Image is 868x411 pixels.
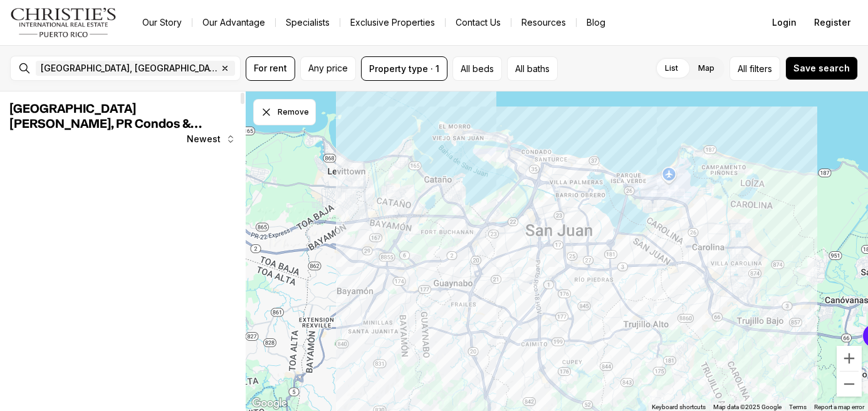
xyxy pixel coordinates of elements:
[793,63,850,73] span: Save search
[452,56,502,81] button: All beds
[688,57,724,80] label: Map
[807,10,858,35] button: Register
[577,14,615,31] a: Blog
[10,103,202,145] span: [GEOGRAPHIC_DATA][PERSON_NAME], PR Condos & Apartments for Rent
[340,14,445,31] a: Exclusive Properties
[446,14,511,31] button: Contact Us
[785,56,858,80] button: Save search
[10,8,117,38] img: logo
[254,63,287,73] span: For rent
[187,134,221,144] span: Newest
[655,57,688,80] label: List
[507,56,558,81] button: All baths
[192,14,275,31] a: Our Advantage
[765,10,804,35] button: Login
[814,18,850,28] span: Register
[246,56,295,81] button: For rent
[308,63,348,73] span: Any price
[511,14,576,31] a: Resources
[729,56,780,81] button: Allfilters
[738,62,747,75] span: All
[41,63,217,73] span: [GEOGRAPHIC_DATA], [GEOGRAPHIC_DATA], [GEOGRAPHIC_DATA]
[253,99,316,125] button: Dismiss drawing
[132,14,192,31] a: Our Story
[772,18,797,28] span: Login
[179,127,243,152] button: Newest
[361,56,447,81] button: Property type · 1
[750,62,772,75] span: filters
[276,14,340,31] a: Specialists
[300,56,356,81] button: Any price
